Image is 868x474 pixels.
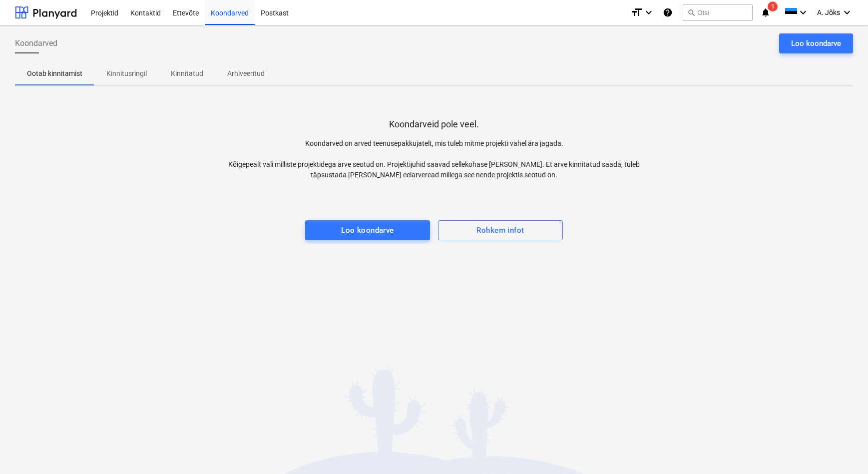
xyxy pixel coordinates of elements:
[643,6,655,18] i: keyboard_arrow_down
[476,224,524,237] div: Rohkem infot
[171,68,203,79] p: Kinnitatud
[663,6,673,18] i: Abikeskus
[818,426,868,474] iframe: Chat Widget
[791,37,841,50] div: Loo koondarve
[106,68,147,79] p: Kinnitusringil
[683,4,753,21] button: Otsi
[761,6,771,18] i: notifications
[27,68,82,79] p: Ootab kinnitamist
[15,37,57,49] span: Koondarved
[227,68,265,79] p: Arhiveeritud
[305,220,430,240] button: Loo koondarve
[817,8,840,16] span: A. Jõks
[631,6,643,18] i: format_size
[225,138,644,180] p: Koondarved on arved teenusepakkujatelt, mis tuleb mitme projekti vahel ära jagada. Kõigepealt val...
[341,224,394,237] div: Loo koondarve
[797,6,809,18] i: keyboard_arrow_down
[779,33,853,53] button: Loo koondarve
[841,6,853,18] i: keyboard_arrow_down
[768,1,778,11] span: 1
[438,220,563,240] button: Rohkem infot
[389,118,479,130] p: Koondarveid pole veel.
[687,8,695,16] span: search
